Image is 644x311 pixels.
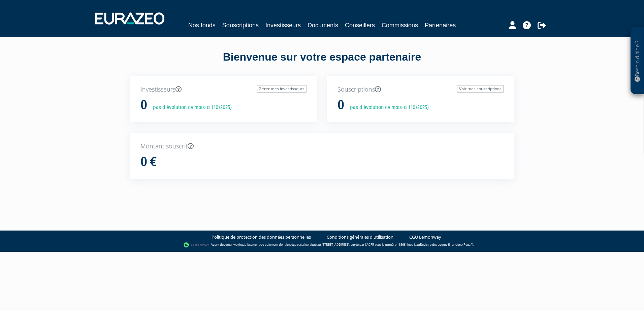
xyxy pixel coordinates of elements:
[337,98,344,112] h1: 0
[7,242,637,248] div: - Agent de (établissement de paiement dont le siège social est situé au [STREET_ADDRESS], agréé p...
[308,21,338,30] a: Documents
[409,234,441,240] a: CGU Lemonway
[140,85,307,94] p: Investisseurs
[345,104,429,111] p: pas d'évolution ce mois-ci (10/2025)
[257,85,307,93] a: Gérer mes investisseurs
[148,104,232,111] p: pas d'évolution ce mois-ci (10/2025)
[420,242,473,247] a: Registre des agents financiers (Regafi)
[222,21,259,30] a: Souscriptions
[125,49,519,76] div: Bienvenue sur votre espace partenaire
[140,142,504,151] p: Montant souscrit
[95,12,164,25] img: 1732889491-logotype_eurazeo_blanc_rvb.png
[337,85,504,94] p: Souscriptions
[345,21,375,30] a: Conseillers
[212,234,311,240] a: Politique de protection des données personnelles
[140,155,157,169] h1: 0 €
[327,234,393,240] a: Conditions générales d'utilisation
[224,242,239,247] a: Lemonway
[457,85,504,93] a: Voir mes souscriptions
[425,21,456,30] a: Partenaires
[188,21,216,30] a: Nos fonds
[184,242,210,248] img: logo-lemonway.png
[382,21,418,30] a: Commissions
[634,31,641,91] p: Besoin d'aide ?
[140,98,147,112] h1: 0
[265,21,301,30] a: Investisseurs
